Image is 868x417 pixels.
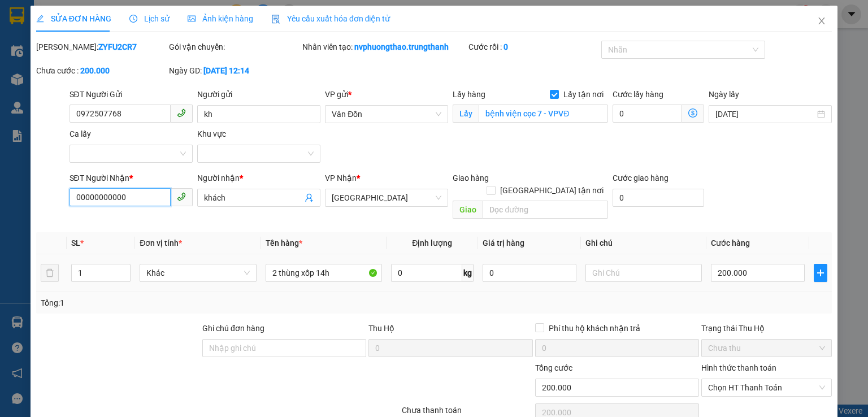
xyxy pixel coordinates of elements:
[613,189,704,207] input: Cước giao hàng
[332,189,441,206] span: Hà Nội
[70,172,193,184] div: SĐT Người Nhận
[412,238,452,247] span: Định lượng
[203,66,249,75] b: [DATE] 12:14
[197,88,320,101] div: Người gửi
[559,88,608,101] span: Lấy tận nơi
[36,14,111,23] span: SỬA ĐƠN HÀNG
[129,15,137,23] span: clock-circle
[177,108,186,118] span: phone
[468,41,599,53] div: Cước rồi :
[271,15,280,24] img: icon
[581,232,706,254] th: Ghi chú
[544,322,645,335] span: Phí thu hộ khách nhận trả
[70,88,193,101] div: SĐT Người Gửi
[305,193,314,202] span: user-add
[177,192,186,201] span: phone
[70,129,91,138] label: Ca lấy
[202,324,264,333] label: Ghi chú đơn hàng
[817,16,826,25] span: close
[453,173,489,183] span: Giao hàng
[535,363,572,372] span: Tổng cước
[701,322,832,335] div: Trạng thái Thu Hộ
[41,264,59,282] button: delete
[146,264,249,281] span: Khác
[140,238,182,247] span: Đơn vị tính
[197,172,320,184] div: Người nhận
[36,64,167,77] div: Chưa cước :
[709,90,739,99] label: Ngày lấy
[325,173,357,183] span: VP Nhận
[688,108,697,118] span: dollar-circle
[368,324,394,333] span: Thu Hộ
[708,340,825,357] span: Chưa thu
[496,184,608,197] span: [GEOGRAPHIC_DATA] tận nơi
[715,108,815,120] input: Ngày lấy
[202,339,366,357] input: Ghi chú đơn hàng
[613,105,682,123] input: Cước lấy hàng
[325,88,448,101] div: VP gửi
[80,66,110,75] b: 200.000
[354,42,449,51] b: nvphuongthao.trungthanh
[98,42,137,51] b: ZYFU2CR7
[479,105,608,123] input: Lấy tận nơi
[613,90,663,99] label: Cước lấy hàng
[814,268,827,277] span: plus
[613,173,669,183] label: Cước giao hàng
[266,238,302,247] span: Tên hàng
[41,297,336,309] div: Tổng: 1
[483,238,524,247] span: Giá trị hàng
[271,14,390,23] span: Yêu cầu xuất hóa đơn điện tử
[169,41,300,53] div: Gói vận chuyển:
[701,363,776,372] label: Hình thức thanh toán
[71,238,80,247] span: SL
[169,64,300,77] div: Ngày GD:
[453,90,485,99] span: Lấy hàng
[36,41,167,53] div: [PERSON_NAME]:
[36,15,44,23] span: edit
[585,264,702,282] input: Ghi Chú
[302,41,466,53] div: Nhân viên tạo:
[453,201,483,219] span: Giao
[188,14,253,23] span: Ảnh kiện hàng
[197,128,320,140] div: Khu vực
[129,14,170,23] span: Lịch sử
[711,238,750,247] span: Cước hàng
[708,379,825,396] span: Chọn HT Thanh Toán
[462,264,474,282] span: kg
[504,42,508,51] b: 0
[332,106,441,123] span: Vân Đồn
[266,264,382,282] input: VD: Bàn, Ghế
[453,105,479,123] span: Lấy
[483,201,608,219] input: Dọc đường
[814,264,827,282] button: plus
[188,15,196,23] span: picture
[806,6,837,37] button: Close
